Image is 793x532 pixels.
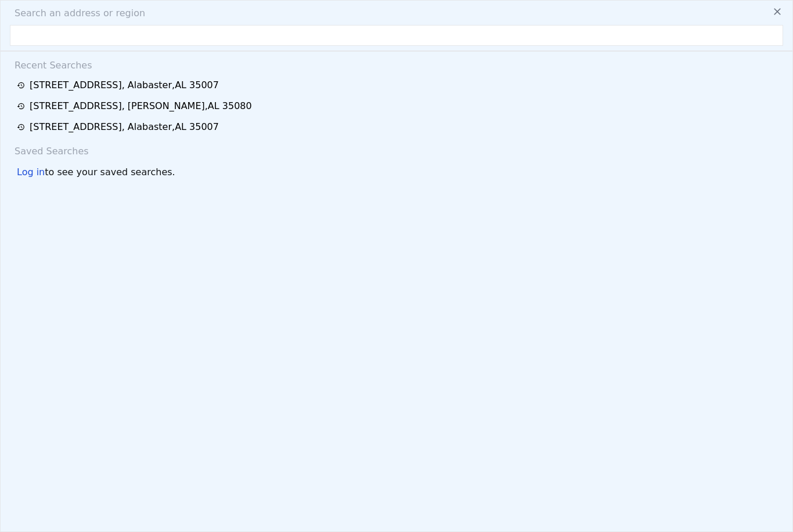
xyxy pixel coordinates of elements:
span: to see your saved searches. [45,165,175,179]
div: Recent Searches [10,52,783,75]
div: [STREET_ADDRESS] , [PERSON_NAME] , AL 35080 [30,99,252,113]
div: [STREET_ADDRESS] , Alabaster , AL 35007 [30,78,219,92]
a: [STREET_ADDRESS], Alabaster,AL 35007 [17,120,780,134]
div: [STREET_ADDRESS] , Alabaster , AL 35007 [30,120,219,134]
a: [STREET_ADDRESS], Alabaster,AL 35007 [17,78,780,92]
div: Log in [17,165,45,179]
div: Saved Searches [10,137,783,161]
a: [STREET_ADDRESS], [PERSON_NAME],AL 35080 [17,99,780,113]
span: Search an address or region [5,6,145,20]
